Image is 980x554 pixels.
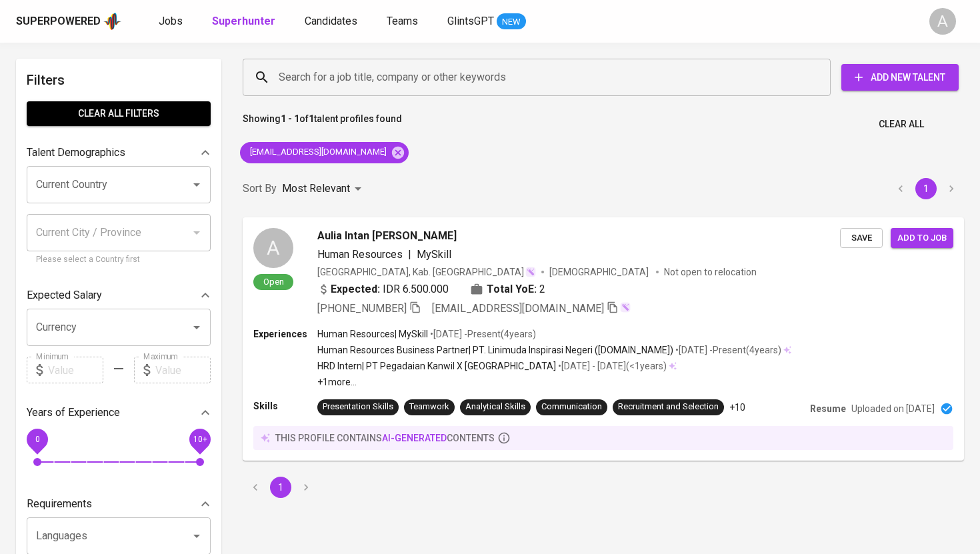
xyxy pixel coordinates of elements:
[929,8,956,35] div: A
[240,142,409,163] div: [EMAIL_ADDRESS][DOMAIN_NAME]
[282,181,350,197] p: Most Relevant
[847,231,876,246] span: Save
[258,276,289,287] span: Open
[305,13,360,30] a: Candidates
[243,181,277,197] p: Sort By
[729,401,745,414] p: +10
[618,401,719,413] div: Recruitment and Selection
[37,105,200,122] span: Clear All filters
[243,112,402,137] p: Showing of talent profiles found
[212,15,275,27] b: Superhunter
[323,401,393,413] div: Presentation Skills
[387,15,418,27] span: Teams
[27,399,211,426] div: Years of Experience
[417,248,451,261] span: MySkill
[240,146,395,159] span: [EMAIL_ADDRESS][DOMAIN_NAME]
[27,139,211,166] div: Talent Demographics
[27,405,120,421] p: Years of Experience
[673,343,781,357] p: • [DATE] - Present ( 4 years )
[103,11,121,31] img: app logo
[309,113,314,124] b: 1
[897,231,947,246] span: Add to job
[187,175,206,194] button: Open
[497,15,526,29] span: NEW
[409,401,449,413] div: Teamwork
[193,435,207,444] span: 10+
[243,477,319,498] nav: pagination navigation
[549,265,651,279] span: [DEMOGRAPHIC_DATA]
[253,228,293,268] div: A
[487,281,537,297] b: Total YoE:
[27,145,125,161] p: Talent Demographics
[317,375,791,389] p: +1 more ...
[620,302,631,313] img: magic_wand.svg
[810,402,846,415] p: Resume
[331,281,380,297] b: Expected:
[541,401,602,413] div: Communication
[282,177,366,201] div: Most Relevant
[317,327,428,341] p: Human Resources | MySkill
[16,14,101,29] div: Superpowered
[270,477,291,498] button: page 1
[275,431,495,445] p: this profile contains contents
[664,265,757,279] p: Not open to relocation
[387,13,421,30] a: Teams
[879,116,924,133] span: Clear All
[155,357,211,383] input: Value
[159,15,183,27] span: Jobs
[465,401,525,413] div: Analytical Skills
[187,318,206,337] button: Open
[447,13,526,30] a: GlintsGPT NEW
[915,178,937,199] button: page 1
[428,327,536,341] p: • [DATE] - Present ( 4 years )
[873,112,929,137] button: Clear All
[317,343,673,357] p: Human Resources Business Partner | PT. Linimuda Inspirasi Negeri ([DOMAIN_NAME])
[35,435,39,444] span: 0
[305,15,357,27] span: Candidates
[317,281,449,297] div: IDR 6.500.000
[317,359,556,373] p: HRD Intern | PT Pegadaian Kanwil X [GEOGRAPHIC_DATA]
[525,267,536,277] img: magic_wand.svg
[382,433,447,443] span: AI-generated
[317,265,536,279] div: [GEOGRAPHIC_DATA], Kab. [GEOGRAPHIC_DATA]
[159,13,185,30] a: Jobs
[27,282,211,309] div: Expected Salary
[447,15,494,27] span: GlintsGPT
[36,253,201,267] p: Please select a Country first
[891,228,953,249] button: Add to job
[253,399,317,413] p: Skills
[432,302,604,315] span: [EMAIL_ADDRESS][DOMAIN_NAME]
[187,527,206,545] button: Open
[27,496,92,512] p: Requirements
[212,13,278,30] a: Superhunter
[27,69,211,91] h6: Filters
[27,101,211,126] button: Clear All filters
[840,228,883,249] button: Save
[317,228,457,244] span: Aulia Intan [PERSON_NAME]
[852,69,948,86] span: Add New Talent
[253,327,317,341] p: Experiences
[317,302,407,315] span: [PHONE_NUMBER]
[281,113,299,124] b: 1 - 1
[317,248,403,261] span: Human Resources
[539,281,545,297] span: 2
[243,217,964,461] a: AOpenAulia Intan [PERSON_NAME]Human Resources|MySkill[GEOGRAPHIC_DATA], Kab. [GEOGRAPHIC_DATA][DE...
[841,64,959,91] button: Add New Talent
[48,357,103,383] input: Value
[888,178,964,199] nav: pagination navigation
[408,247,411,263] span: |
[27,287,102,303] p: Expected Salary
[556,359,667,373] p: • [DATE] - [DATE] ( <1 years )
[851,402,935,415] p: Uploaded on [DATE]
[16,11,121,31] a: Superpoweredapp logo
[27,491,211,517] div: Requirements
